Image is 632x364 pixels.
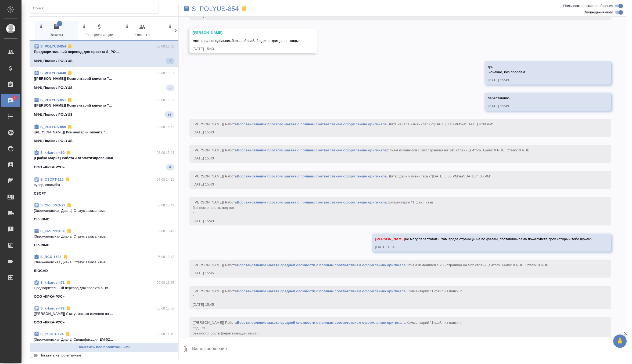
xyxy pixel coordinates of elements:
p: [[PERSON_NAME]] Комментарий клиента "... [34,103,174,108]
div: S_CloudMD-2606.08 18:43[Звержановская Диана] Статус заказа изме...CloudMD [30,225,178,251]
div: [DATE] 15:45 [193,271,592,276]
a: Восстановление простого макета с полным соответствием оформлению оригинала [237,200,387,204]
svg: Отписаться [63,254,68,260]
a: Восстановление макета средней сложности с полным соответствием оформлению оригинала [237,263,405,267]
span: 7 [166,58,174,64]
a: S_krkarus-471 [40,281,64,285]
span: 4 [10,95,19,100]
span: [[PERSON_NAME]] Работа . [193,200,433,215]
span: Оповещения-логи [583,10,613,15]
p: [Звержановская Диана] Спецификация EM-52... [34,337,174,342]
p: [Звержановская Диана] Статус заказа изме... [34,208,174,213]
p: 06.08 18:42 [157,254,174,260]
p: 08.08 15:51 [157,97,174,103]
a: Восстановление простого макета с полным соответствием оформлению оригинала [237,122,387,126]
a: S_POLYUS-848 [40,71,66,75]
p: BIOCAD [34,268,48,274]
div: S_CSOFT-12507.08 14:11супер, спасибо)CSOFT [30,174,178,199]
svg: Отписаться [66,203,72,208]
svg: Отписаться [66,280,71,285]
div: S_POLYUS-85508.08 15:51[[PERSON_NAME]] Комментарий клиента "...МФЦ Полюс / POLYUS [30,121,178,147]
input: Поиск [33,5,159,12]
div: S_BCD-162306.08 18:42[Звержановская Диана] Статус заказа изме...BIOCAD [30,251,178,277]
svg: Отписаться [66,306,71,311]
div: [DATE] 15:43 [193,182,592,187]
div: [DATE] 15:43 [488,78,592,83]
div: [DATE] 15:43 [488,104,592,109]
p: 08.08 15:51 [157,71,174,76]
p: [Звержановская Диана] Статус заказа изме... [34,234,174,239]
p: 06.08 18:43 [157,203,174,208]
p: CSOFT [34,191,46,196]
span: [[PERSON_NAME]] Работа Объём изменился с 398 страница на 141 страница [193,148,529,152]
span: [[PERSON_NAME]] Работа . [193,321,462,346]
svg: Зажми и перетащи, чтобы поменять порядок вкладок [81,24,87,29]
svg: Отписаться [66,150,71,155]
a: S_POLYUS-854 [192,6,239,12]
div: [DATE] 15:43 [193,219,592,224]
div: S_POLYUS-85108.08 15:51[[PERSON_NAME]] Комментарий клиента "...МФЦ Полюс / POLYUS14 [30,94,178,121]
svg: Зажми и перетащи, чтобы поменять порядок вкладок [167,24,173,29]
span: Спецификации [81,24,118,38]
a: Восстановление макета средней сложности с полным соответствием оформлению оригинала [237,289,405,293]
p: [Грабко Мария] Работа Автоматизированная... [34,155,174,161]
span: 4 [57,21,62,26]
a: S_BCD-1623 [40,255,62,259]
p: 05.08 11:16 [157,332,174,337]
button: 🙏 [613,334,627,348]
p: CloudMD [34,217,49,222]
p: 08.08 15:51 [157,124,174,130]
svg: Отписаться [66,228,72,234]
a: S_krkarus-469 [40,151,65,155]
a: Восстановление простого макета с полным соответствием оформлению оригинала [237,148,387,152]
p: [Звержановская Диана] Статус заказа изме... [34,260,174,265]
div: S_POLYUS-84808.08 15:51[[PERSON_NAME]] Комментарий клиента "...МФЦ Полюс / POLYUS1 [30,67,178,94]
svg: Отписаться [67,44,73,49]
p: 08.08 18:06 [157,44,174,49]
p: 05.08 15:56 [157,306,174,311]
div: [DATE] 15:43 [193,156,592,161]
div: [PERSON_NAME] [193,30,299,35]
div: S_CloudMD-2706.08 18:43[Звержановская Диана] Статус заказа изме...CloudMD [30,199,178,225]
p: 07.08 14:11 [157,177,174,182]
p: Предварительный перевод для проекта S_kr... [34,285,174,291]
span: можно на понедельник большой файл? один отдам до пятницы [193,39,299,43]
svg: Отписаться [65,177,70,182]
svg: Зажми и перетащи, чтобы поменять порядок вкладок [124,24,130,29]
div: S_CSOFT-12405.08 11:16[Звержановская Диана] Спецификация EM-52...CSOFT [30,328,178,354]
span: Итого. Было: 0 RUB. Стало: 0 RUB [472,148,529,152]
p: [[PERSON_NAME]] Комментарий клиента "... [34,130,174,135]
p: МФЦ Полюс / POLYUS [34,112,73,117]
svg: Отписаться [67,97,73,103]
p: МФЦ Полюс / POLYUS [34,138,73,144]
div: S_POLYUS-85408.08 18:06Предварительный перевод для проекта S_PO...МФЦ Полюс / POLYUS7 [30,41,178,67]
span: Пользовательские сообщения [563,3,613,9]
span: [[PERSON_NAME]] Работа . [193,289,462,299]
p: CloudMD [34,242,49,248]
p: 06.08 18:43 [157,228,174,234]
div: [DATE] 15:43 [193,130,592,135]
p: ООО «КРКА-РУС» [34,165,65,170]
a: S_POLYUS-854 [40,44,66,48]
span: Входящие [167,24,204,38]
span: [[PERSON_NAME]] Работа Объём изменился с 265 страница на 522 страница [193,263,548,267]
a: S_CloudMD-26 [40,229,65,233]
span: Заказы [38,24,75,38]
p: ООО «КРКА-РУС» [34,320,65,325]
div: S_krkarus-46908.08 15:44[Грабко Мария] Работа Автоматизированная...ООО «КРКА-РУС»8 [30,147,178,174]
div: [DATE] 15:43 [193,46,299,52]
a: Восстановление макета средней сложности с полным соответствием оформлению оригинала [237,321,405,325]
span: [[PERSON_NAME]] Работа . Дата начала изменилась с на [193,122,493,126]
a: S_POLYUS-851 [40,98,66,102]
span: переставляю [488,96,509,100]
div: S_krkarus-47205.08 15:56[[PERSON_NAME]] Статус заказа изменен на ...ООО «КРКА-РУС» [30,303,178,328]
span: Показать непрочитанные [39,353,81,358]
span: Комментарий "1 файл из папки in под нот без постр. соотв (перетекающий текст). текст с карт в дву... [193,321,462,346]
p: супер, спасибо) [34,182,174,188]
p: [[PERSON_NAME]] Комментарий клиента "... [34,76,174,81]
button: Пометить все прочитанными [30,343,178,352]
div: [DATE] 15:45 [193,302,592,307]
a: S_CSOFT-124 [40,332,64,336]
p: МФЦ Полюс / POLYUS [34,58,73,64]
